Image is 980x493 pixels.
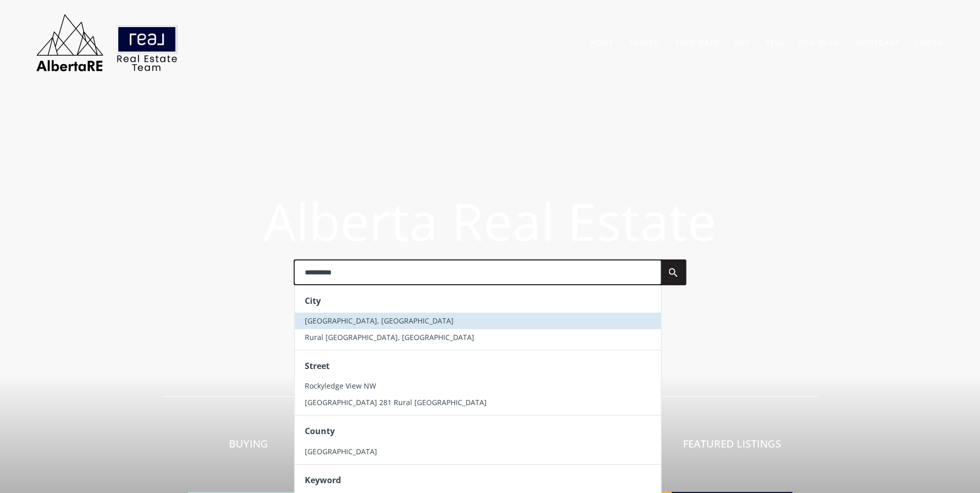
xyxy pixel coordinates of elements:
[629,38,660,48] a: Search
[305,381,376,391] span: Rockyledge View NW
[305,295,321,306] strong: City
[675,38,719,48] a: Sold Data
[188,400,309,493] a: Buying
[305,474,341,486] strong: Keyword
[672,400,792,493] a: Featured Listings
[229,437,268,451] span: Buying
[29,10,184,75] img: AlbertaRE Real Estate Team | Real Broker
[305,397,487,407] span: [GEOGRAPHIC_DATA] 281 Rural [GEOGRAPHIC_DATA]
[799,38,840,48] a: Our Team
[305,332,474,342] span: Rural [GEOGRAPHIC_DATA], [GEOGRAPHIC_DATA]
[305,425,335,437] strong: County
[915,38,943,48] a: Log In
[735,38,750,48] a: Buy
[305,316,454,326] span: [GEOGRAPHIC_DATA], [GEOGRAPHIC_DATA]
[590,38,614,48] a: Home
[855,38,900,48] a: Mortgage
[305,360,330,372] strong: Street
[766,38,783,48] a: Sell
[305,446,377,456] span: [GEOGRAPHIC_DATA]
[683,437,781,451] span: Featured Listings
